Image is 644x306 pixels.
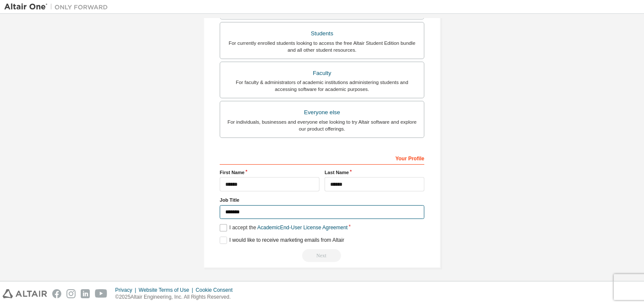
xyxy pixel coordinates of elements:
[196,287,237,294] div: Cookie Consent
[225,79,419,93] div: For faculty & administrators of academic institutions administering students and accessing softwa...
[81,289,90,298] img: linkedin.svg
[115,294,238,301] p: © 2025 Altair Engineering, Inc. All Rights Reserved.
[325,169,424,176] label: Last Name
[220,197,424,203] label: Job Title
[220,151,424,165] div: Your Profile
[225,28,419,40] div: Students
[257,225,347,231] a: Academic End-User License Agreement
[3,289,47,298] img: altair_logo.svg
[95,289,107,298] img: youtube.svg
[4,3,112,11] img: Altair One
[220,237,344,244] label: I would like to receive marketing emails from Altair
[225,40,419,53] div: For currently enrolled students looking to access the free Altair Student Edition bundle and all ...
[225,106,419,119] div: Everyone else
[139,287,196,294] div: Website Terms of Use
[115,287,139,294] div: Privacy
[225,67,419,79] div: Faculty
[220,224,347,231] label: I accept the
[220,249,424,262] div: Read and acccept EULA to continue
[220,169,319,176] label: First Name
[66,289,76,298] img: instagram.svg
[52,289,61,298] img: facebook.svg
[225,119,419,132] div: For individuals, businesses and everyone else looking to try Altair software and explore our prod...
